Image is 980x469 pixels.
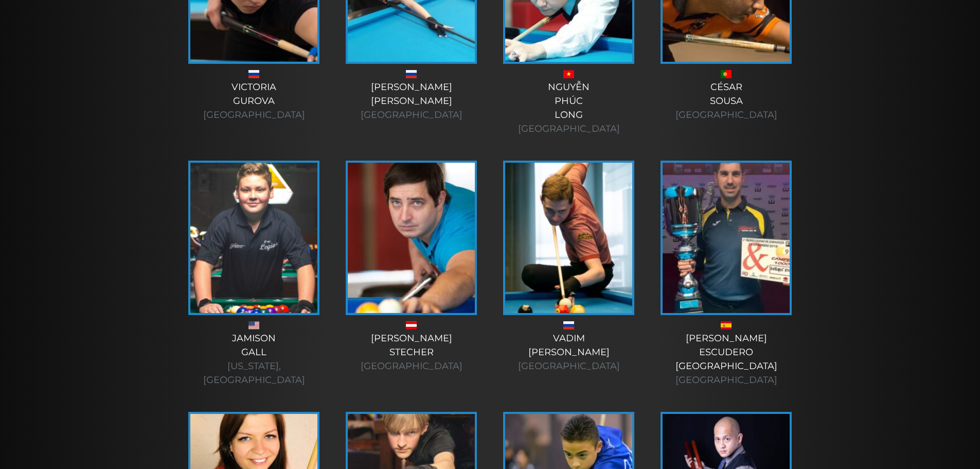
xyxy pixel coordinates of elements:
[658,161,795,387] a: [PERSON_NAME]Escudero[GEOGRAPHIC_DATA] [GEOGRAPHIC_DATA]
[186,80,323,122] div: Victoria Gurova
[501,332,637,373] div: Vadim [PERSON_NAME]
[658,80,795,122] div: César Sousa
[501,80,637,136] div: Nguyễn Phúc Long
[343,359,480,373] div: [GEOGRAPHIC_DATA]
[186,108,323,122] div: [GEOGRAPHIC_DATA]
[501,161,637,373] a: Vadim[PERSON_NAME] [GEOGRAPHIC_DATA]
[663,163,790,313] img: Enric-Escudero-Burgos-2-225x320.jpg
[343,161,480,373] a: [PERSON_NAME]Stecher [GEOGRAPHIC_DATA]
[343,332,480,373] div: [PERSON_NAME] Stecher
[658,108,795,122] div: [GEOGRAPHIC_DATA]
[186,161,323,387] a: JamisonGall [US_STATE], [GEOGRAPHIC_DATA]
[343,108,480,122] div: [GEOGRAPHIC_DATA]
[190,163,317,313] img: jamison-gall-225x320.png
[186,359,323,387] div: [US_STATE], [GEOGRAPHIC_DATA]
[186,332,323,387] div: Jamison Gall
[658,332,795,387] div: [PERSON_NAME] Escudero [GEOGRAPHIC_DATA]
[658,373,795,387] div: [GEOGRAPHIC_DATA]
[501,122,637,136] div: [GEOGRAPHIC_DATA]
[505,163,632,313] img: vadim-profile-1-225x320.jpg
[501,359,637,373] div: [GEOGRAPHIC_DATA]
[348,163,475,313] img: marcel-stecher-2-225x320.jpg
[343,80,480,122] div: [PERSON_NAME] [PERSON_NAME]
